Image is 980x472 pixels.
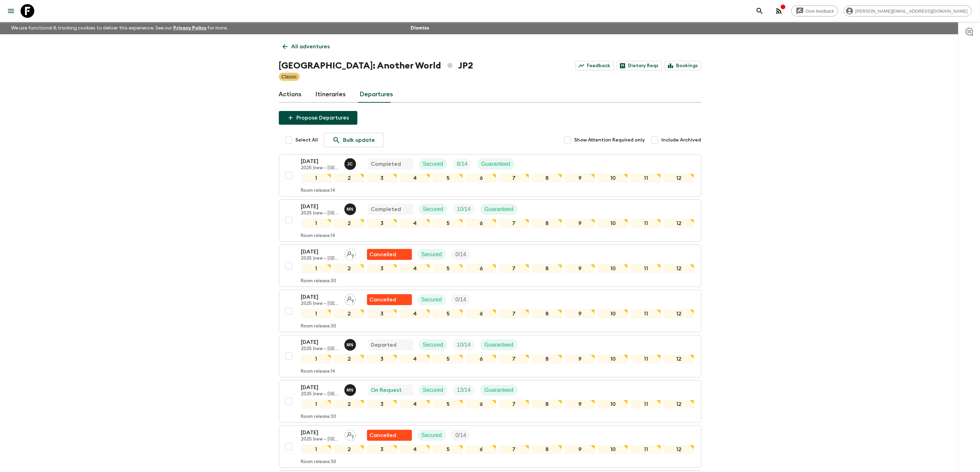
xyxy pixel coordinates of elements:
div: 7 [499,445,529,454]
div: 8 [532,355,562,363]
div: 1 [301,445,331,454]
div: 6 [466,264,496,273]
p: Room release: 30 [301,414,336,420]
div: 1 [301,309,331,318]
p: [DATE] [301,157,339,165]
div: 9 [565,355,595,363]
p: Room release: 14 [301,188,335,194]
div: 11 [631,174,661,183]
div: Trip Fill [451,430,470,441]
h1: [GEOGRAPHIC_DATA]: Another World JP2 [279,59,473,73]
div: 5 [433,309,463,318]
button: [DATE]2025 (new – [GEOGRAPHIC_DATA])Maho NagaredaCompletedSecuredTrip FillGuaranteed1234567891011... [279,199,701,242]
span: Maho Nagareda [344,341,357,347]
div: 6 [466,445,496,454]
span: Select All [296,137,318,144]
div: 3 [367,174,397,183]
div: 2 [334,264,364,273]
div: Trip Fill [451,294,470,305]
div: 2 [334,174,364,183]
div: 10 [598,400,628,409]
p: [DATE] [301,293,339,301]
div: Secured [419,204,448,215]
div: 9 [565,445,595,454]
div: 1 [301,355,331,363]
div: 10 [598,174,628,183]
p: Cancelled [370,431,397,439]
a: Actions [279,86,302,103]
div: 9 [565,400,595,409]
div: [PERSON_NAME][EMAIL_ADDRESS][DOMAIN_NAME] [844,5,972,16]
p: 2025 (new – [GEOGRAPHIC_DATA]) [301,346,339,352]
div: 8 [532,174,562,183]
span: [PERSON_NAME][EMAIL_ADDRESS][DOMAIN_NAME] [852,9,971,14]
p: Guaranteed [484,386,513,394]
p: Guaranteed [481,160,510,168]
p: Room release: 30 [301,324,336,329]
p: Completed [371,160,401,168]
div: 3 [367,400,397,409]
p: Secured [422,431,442,439]
div: 1 [301,219,331,228]
div: 12 [664,219,694,228]
span: Include Archived [662,137,701,144]
div: 4 [400,355,430,363]
div: 3 [367,219,397,228]
div: 9 [565,309,595,318]
div: 5 [433,355,463,363]
button: [DATE]2025 (new – [GEOGRAPHIC_DATA])Assign pack leaderFlash Pack cancellationSecuredTrip Fill1234... [279,245,701,287]
span: Maho Nagareda [344,206,357,211]
div: 4 [400,264,430,273]
div: 9 [565,174,595,183]
div: 6 [466,174,496,183]
span: Assign pack leader [344,251,356,256]
div: 7 [499,355,529,363]
a: Itineraries [316,86,346,103]
div: 2 [334,445,364,454]
div: 11 [631,355,661,363]
button: MN [344,384,357,396]
div: 7 [499,309,529,318]
div: Secured [419,159,448,170]
div: Secured [417,294,446,305]
div: 10 [598,309,628,318]
p: Room release: 14 [301,233,335,239]
a: Feedback [576,61,614,71]
span: Assign pack leader [344,296,356,301]
span: Assign pack leader [344,432,356,437]
div: Secured [417,249,446,260]
div: 12 [664,309,694,318]
p: 0 / 14 [456,296,466,304]
p: Cancelled [370,296,397,304]
div: 11 [631,400,661,409]
p: On Request [371,386,402,394]
div: 12 [664,264,694,273]
div: Flash Pack cancellation [367,294,412,305]
div: 7 [499,400,529,409]
div: Trip Fill [453,385,475,396]
p: We use functional & tracking cookies to deliver this experience. See our for more. [8,22,231,34]
button: menu [4,4,18,18]
div: 4 [400,309,430,318]
div: 3 [367,264,397,273]
div: 7 [499,219,529,228]
p: 13 / 14 [457,386,471,394]
p: Secured [422,250,442,259]
p: Room release: 30 [301,459,336,465]
div: 12 [664,445,694,454]
div: Secured [419,339,448,350]
p: Secured [423,160,444,168]
p: 2025 (new – [GEOGRAPHIC_DATA]) [301,437,339,442]
div: Trip Fill [453,159,472,170]
a: Give feedback [791,5,838,16]
p: [DATE] [301,248,339,256]
p: 0 / 14 [456,431,466,439]
p: [DATE] [301,202,339,211]
p: 2025 (new – [GEOGRAPHIC_DATA]) [301,301,339,307]
div: 11 [631,264,661,273]
p: 0 / 14 [456,250,466,259]
div: 12 [664,355,694,363]
div: 2 [334,309,364,318]
div: 5 [433,219,463,228]
button: search adventures [753,4,767,18]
